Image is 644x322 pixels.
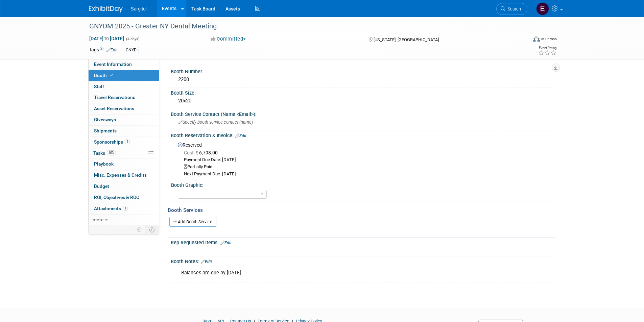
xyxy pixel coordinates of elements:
[94,117,116,122] span: Giveaways
[134,225,145,234] td: Personalize Event Tab Strip
[496,3,527,15] a: Search
[184,164,550,170] div: Partially Paid
[87,20,517,32] div: GNYDM 2025 - Greater NY Dental Meeting
[107,150,116,155] span: 40%
[124,47,139,54] div: GNYD
[533,36,540,42] img: Format-Inperson.png
[208,35,248,43] button: Committed
[145,225,159,234] td: Toggle Event Tabs
[93,217,103,222] span: more
[536,2,549,15] img: Emily Norton
[171,67,555,75] div: Booth Number:
[171,109,555,118] div: Booth Service Contact (Name <Email>):
[103,36,110,41] span: to
[94,161,114,167] span: Playbook
[168,206,555,214] div: Booth Services
[184,171,550,177] div: Next Payment Due: [DATE]
[131,6,147,11] span: Surgitel
[125,37,140,41] span: (4 days)
[89,148,159,159] a: Tasks40%
[89,203,159,214] a: Attachments1
[171,130,555,139] div: Booth Reservation & Invoice:
[176,140,550,177] div: Reserved
[538,46,556,50] div: Event Rating
[94,95,135,100] span: Travel Reservations
[89,181,159,192] a: Budget
[94,139,130,145] span: Sponsorships
[106,48,118,52] a: Edit
[176,96,550,106] div: 20x20
[89,81,159,92] a: Staff
[487,35,557,45] div: Event Format
[374,37,439,42] span: [US_STATE], [GEOGRAPHIC_DATA]
[89,126,159,137] a: Shipments
[541,36,557,42] div: In-Person
[89,92,159,103] a: Travel Reservations
[89,215,159,225] a: more
[171,180,552,189] div: Booth Graphic:
[235,133,246,138] a: Edit
[94,206,128,211] span: Attachments
[176,74,550,85] div: 2200
[89,70,159,81] a: Booth
[89,159,159,170] a: Playbook
[252,120,253,125] email: )
[220,241,232,245] a: Edit
[94,73,115,78] span: Booth
[93,150,116,156] span: Tasks
[178,120,253,125] span: Specify booth service contact (name
[171,238,555,246] div: Rep Requested Items:
[94,172,147,178] span: Misc. Expenses & Credits
[89,192,159,203] a: ROI, Objectives & ROO
[89,6,123,13] img: ExhibitDay
[89,103,159,114] a: Asset Reservations
[184,150,220,155] span: 6,798.00
[184,150,199,155] span: Cost: $
[89,115,159,125] a: Giveaways
[505,6,521,11] span: Search
[89,46,118,54] td: Tags
[94,195,139,200] span: ROI, Objectives & ROO
[89,137,159,148] a: Sponsorships1
[94,84,104,89] span: Staff
[94,128,117,133] span: Shipments
[171,256,555,265] div: Booth Notes:
[171,88,555,96] div: Booth Size:
[201,259,212,264] a: Edit
[89,59,159,70] a: Event Information
[94,106,134,111] span: Asset Reservations
[176,266,481,280] div: Balances are due by [DATE]
[89,170,159,181] a: Misc. Expenses & Credits
[94,61,132,67] span: Event Information
[169,217,216,227] a: Add Booth Service
[89,35,124,42] span: [DATE] [DATE]
[184,157,550,163] div: Payment Due Date: [DATE]
[125,139,130,144] span: 1
[123,206,128,211] span: 1
[110,73,113,77] i: Booth reservation complete
[94,183,109,189] span: Budget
